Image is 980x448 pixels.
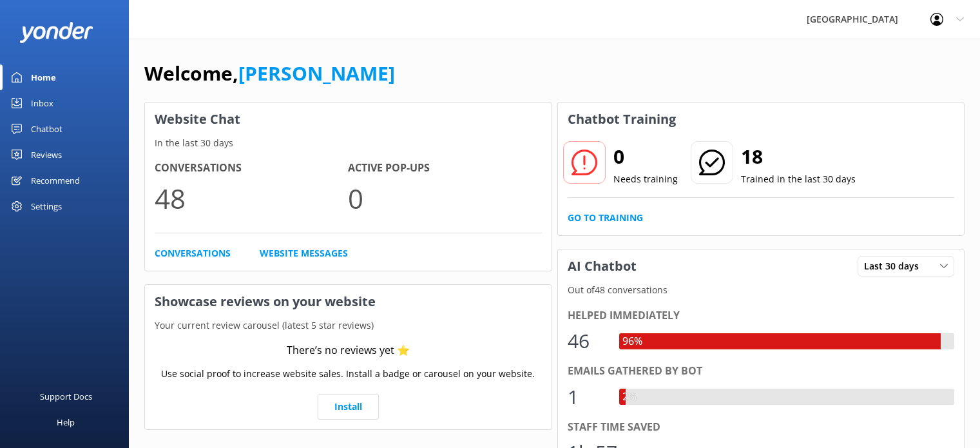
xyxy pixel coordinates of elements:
p: Your current review carousel (latest 5 star reviews) [145,318,552,333]
p: Needs training [613,172,678,186]
div: Emails gathered by bot [568,363,955,380]
div: There’s no reviews yet ⭐ [287,342,410,359]
span: Last 30 days [864,259,927,273]
div: Home [31,64,56,90]
a: Website Messages [260,246,348,260]
div: Settings [31,193,62,219]
p: 0 [348,177,541,220]
a: [PERSON_NAME] [238,60,395,86]
a: Go to Training [568,211,643,225]
div: 46 [568,326,606,356]
div: Inbox [31,90,53,116]
h3: Showcase reviews on your website [145,285,552,318]
h3: Chatbot Training [558,102,686,136]
div: Chatbot [31,116,62,142]
p: Out of 48 conversations [558,283,965,297]
h2: 18 [741,141,856,172]
h3: Website Chat [145,102,552,136]
div: Help [57,409,75,435]
div: 2% [619,389,640,405]
h4: Active Pop-ups [348,160,541,177]
h3: AI Chatbot [558,249,646,283]
div: Staff time saved [568,419,955,436]
div: Recommend [31,168,80,193]
a: Conversations [155,246,231,260]
div: Helped immediately [568,307,955,324]
h1: Welcome, [144,58,395,89]
div: Reviews [31,142,62,168]
p: Use social proof to increase website sales. Install a badge or carousel on your website. [161,367,535,381]
p: 48 [155,177,348,220]
img: yonder-white-logo.png [19,22,93,43]
h2: 0 [613,141,678,172]
p: Trained in the last 30 days [741,172,856,186]
a: Install [318,394,379,420]
div: Support Docs [40,384,92,409]
div: 96% [619,333,646,350]
p: In the last 30 days [145,136,552,150]
h4: Conversations [155,160,348,177]
div: 1 [568,382,606,413]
